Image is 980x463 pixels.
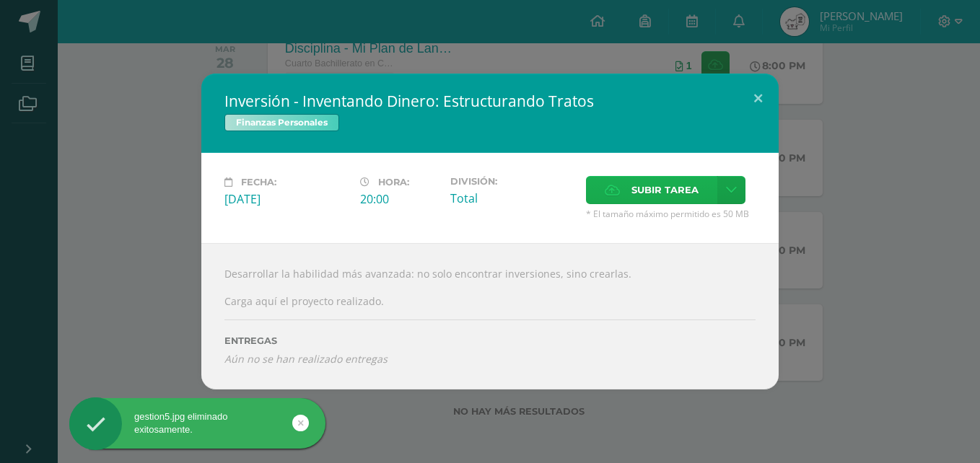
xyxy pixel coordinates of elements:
i: Aún no se han realizado entregas [224,352,756,366]
div: [DATE] [224,191,349,207]
span: Fecha: [241,177,276,188]
span: Finanzas Personales [224,114,339,131]
span: Hora: [378,177,409,188]
span: Subir tarea [631,177,699,203]
div: Total [450,190,574,206]
label: ENTREGAS [224,335,756,346]
div: gestion5.jpg eliminado exitosamente. [69,410,325,436]
button: Close (Esc) [738,74,779,123]
h2: Inversión - Inventando Dinero: Estructurando Tratos [224,91,756,111]
div: 20:00 [360,191,439,207]
span: * El tamaño máximo permitido es 50 MB [586,208,756,220]
div: Desarrollar la habilidad más avanzada: no solo encontrar inversiones, sino crearlas. Carga aquí e... [201,243,779,389]
label: División: [450,176,574,187]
